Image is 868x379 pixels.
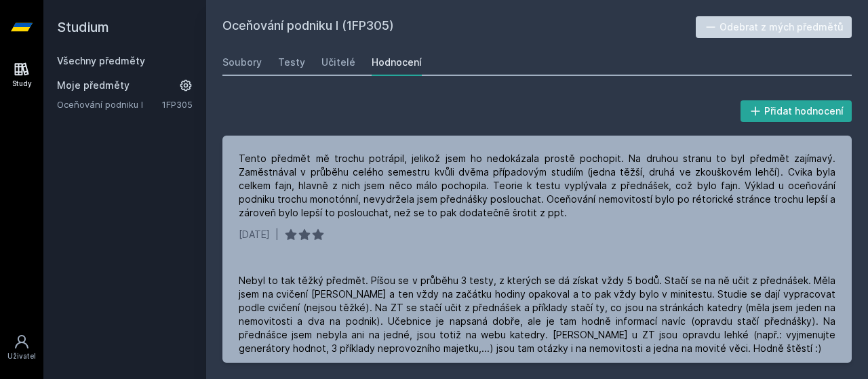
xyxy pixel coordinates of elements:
[321,56,355,69] div: Učitelé
[12,79,32,89] div: Study
[239,228,270,241] div: [DATE]
[7,351,36,361] div: Uživatel
[239,152,835,220] div: Tento předmět mě trochu potrápil, jelikož jsem ho nedokázala prostě pochopit. Na druhou stranu to...
[3,327,41,368] a: Uživatel
[372,56,422,69] div: Hodnocení
[741,100,852,122] button: Přidat hodnocení
[57,79,130,92] span: Moje předměty
[222,49,262,76] a: Soubory
[696,16,852,38] button: Odebrat z mých předmětů
[278,56,305,69] div: Testy
[3,54,41,96] a: Study
[162,99,193,110] a: 1FP305
[222,16,696,38] h2: Oceňování podniku I (1FP305)
[372,49,422,76] a: Hodnocení
[278,49,305,76] a: Testy
[57,98,162,111] a: Oceňování podniku I
[239,274,835,355] div: Nebyl to tak těžký předmět. Píšou se v průběhu 3 testy, z kterých se dá získat vždy 5 bodů. Stačí...
[222,56,262,69] div: Soubory
[321,49,355,76] a: Učitelé
[57,55,145,66] a: Všechny předměty
[275,228,279,241] div: |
